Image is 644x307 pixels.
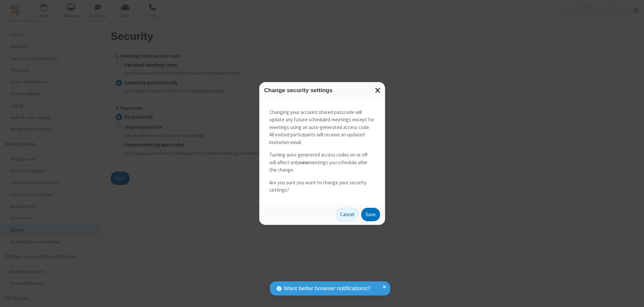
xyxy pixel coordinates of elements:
p: Turning auto-generated access codes on or off will affect only meetings you schedule after the ch... [269,151,375,174]
button: Cancel [336,208,359,221]
strong: new [299,159,308,166]
p: Changing your account shared passcode will update any future scheduled meetings except for meetin... [269,109,375,146]
h3: Change security settings [264,87,380,94]
button: Close modal [371,82,385,99]
span: Want better browser notifications? [284,284,370,293]
p: Are you sure you want to change your security settings? [269,179,375,194]
button: Save [361,208,380,221]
